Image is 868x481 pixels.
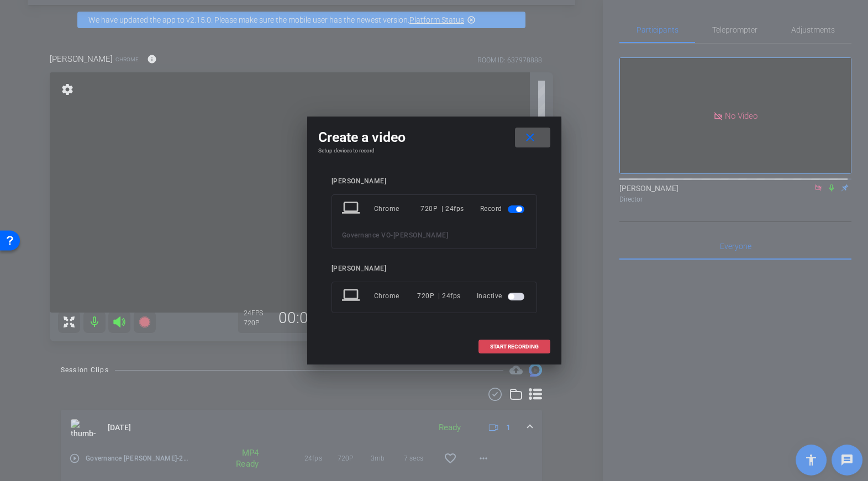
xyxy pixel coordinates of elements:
[391,231,393,239] span: -
[332,265,537,273] div: [PERSON_NAME]
[342,199,362,219] mat-icon: laptop
[332,177,537,186] div: [PERSON_NAME]
[480,199,527,219] div: Record
[318,128,550,147] div: Create a video
[477,286,527,306] div: Inactive
[417,286,461,306] div: 720P | 24fps
[393,231,449,239] span: [PERSON_NAME]
[374,199,421,219] div: Chrome
[342,231,391,239] span: Governance VO
[523,131,537,145] mat-icon: close
[342,286,362,306] mat-icon: laptop
[490,344,539,350] span: START RECORDING
[318,147,550,154] h4: Setup devices to record
[478,340,550,353] button: START RECORDING
[420,199,464,219] div: 720P | 24fps
[374,286,418,306] div: Chrome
